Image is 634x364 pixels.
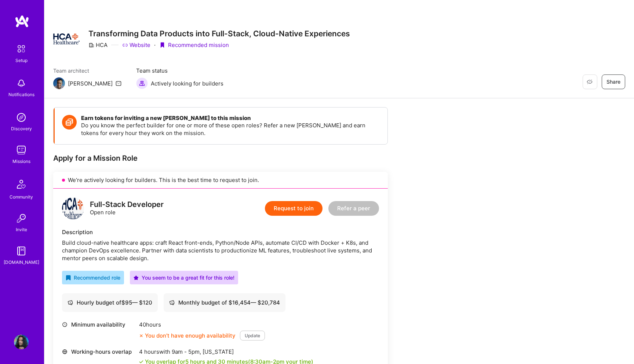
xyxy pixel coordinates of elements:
button: Refer a peer [328,201,379,216]
a: Website [122,41,150,49]
div: 40 hours [139,321,265,328]
i: icon Cash [68,300,73,305]
span: Team status [136,67,223,74]
p: Do you know the perfect builder for one or more of these open roles? Refer a new [PERSON_NAME] an... [81,121,380,137]
i: icon RecommendedBadge [66,275,71,280]
div: Missions [12,157,30,165]
div: HCA [88,41,108,49]
div: · [154,41,156,49]
span: 9am - 5pm , [170,348,203,355]
img: setup [14,41,29,57]
div: Full-Stack Developer [90,201,164,208]
div: Minimum availability [62,321,135,328]
i: icon Cash [169,300,175,305]
i: icon Check [139,360,143,364]
span: Actively looking for builders [151,80,223,87]
i: icon Clock [62,322,68,327]
img: discovery [14,110,29,125]
div: Hourly budget of $ 95 — $ 120 [68,299,152,306]
img: User Avatar [14,335,29,349]
span: Share [606,78,620,85]
img: Actively looking for builders [136,77,148,89]
div: Discovery [11,125,32,132]
img: Token icon [62,115,77,130]
button: Request to join [265,201,323,216]
h4: Earn tokens for inviting a new [PERSON_NAME] to this mission [81,115,380,121]
a: User Avatar [12,335,30,349]
i: icon Mail [116,80,121,86]
div: [PERSON_NAME] [68,80,113,87]
h3: Transforming Data Products into Full-Stack, Cloud-Native Experiences [88,29,350,38]
div: Open role [90,201,164,216]
i: icon PurpleRibbon [159,42,165,48]
button: Update [240,331,265,341]
div: Description [62,228,379,236]
img: guide book [14,244,29,258]
div: Community [10,193,33,201]
div: We’re actively looking for builders. This is the best time to request to join. [53,172,388,189]
button: Share [602,74,625,89]
img: Community [12,175,30,193]
div: Build cloud-native healthcare apps: craft React front-ends, Python/Node APIs, automate CI/CD with... [62,239,379,262]
img: Company Logo [53,33,80,44]
div: You seem to be a great fit for this role! [134,274,234,281]
i: icon PurpleStar [134,275,139,280]
img: logo [62,197,84,219]
div: Recommended mission [159,41,229,49]
img: bell [14,76,29,91]
img: Team Architect [53,77,65,89]
div: 4 hours with [US_STATE] [139,348,313,356]
div: Invite [16,226,27,233]
div: Monthly budget of $ 16,454 — $ 20,784 [169,299,280,306]
span: Team architect [53,67,121,74]
i: icon CloseOrange [139,334,143,338]
div: [DOMAIN_NAME] [4,258,39,266]
i: icon World [62,349,68,354]
div: Working-hours overlap [62,348,135,356]
div: Apply for a Mission Role [53,153,388,163]
img: Invite [14,211,29,226]
div: Setup [15,57,28,64]
div: Notifications [8,91,34,98]
img: teamwork [14,143,29,157]
i: icon EyeClosed [587,79,593,85]
i: icon CompanyGray [88,42,94,48]
div: Recommended role [66,274,120,281]
img: logo [15,15,29,28]
div: You don’t have enough availability [139,332,236,339]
